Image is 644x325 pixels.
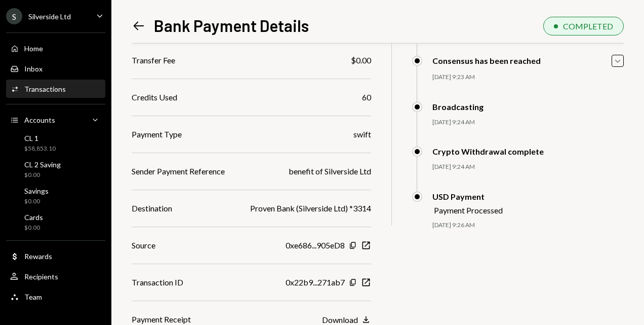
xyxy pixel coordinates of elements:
div: Cards [24,213,43,222]
div: CL 1 [24,134,56,142]
a: Transactions [6,80,105,98]
div: Recipients [24,272,58,281]
div: Inbox [24,64,43,73]
div: swift [353,128,371,140]
div: Destination [132,202,172,214]
a: Savings$0.00 [6,184,105,208]
div: Proven Bank (Silverside Ltd) *3314 [250,202,371,214]
div: $0.00 [351,54,371,66]
div: Rewards [24,252,52,261]
a: Recipients [6,267,105,285]
div: [DATE] 9:24 AM [432,163,624,171]
a: Inbox [6,59,105,78]
div: Download [322,315,358,324]
a: Cards$0.00 [6,210,105,234]
div: Payment Type [132,128,182,140]
a: Team [6,287,105,306]
div: Home [24,44,43,53]
a: Accounts [6,111,105,129]
div: Sender Payment Reference [132,165,225,177]
div: USD Payment [432,192,503,201]
div: Source [132,239,155,251]
div: Silverside Ltd [28,12,71,21]
div: S [6,8,22,24]
a: Home [6,39,105,57]
div: Payment Processed [434,205,503,215]
div: Transfer Fee [132,54,175,66]
div: Team [24,293,42,301]
div: benefit of Silverside Ltd [289,165,371,177]
div: [DATE] 9:23 AM [432,73,624,82]
div: $0.00 [24,224,43,232]
div: Credits Used [132,91,177,103]
a: CL 2 Saving$0.00 [6,157,105,182]
div: [DATE] 9:24 AM [432,118,624,127]
div: 0xe686...905eD8 [286,239,345,251]
div: Savings [24,187,49,195]
h1: Bank Payment Details [154,15,309,35]
div: Transaction ID [132,276,183,288]
div: $58,853.10 [24,145,56,153]
div: 60 [362,91,371,103]
div: CL 2 Saving [24,160,61,169]
div: Consensus has been reached [432,56,541,65]
div: $0.00 [24,171,61,179]
div: $0.00 [24,197,49,206]
div: [DATE] 9:26 AM [432,221,624,230]
a: Rewards [6,247,105,265]
div: Broadcasting [432,102,484,112]
div: COMPLETED [563,21,613,31]
div: 0x22b9...271ab7 [286,276,345,288]
div: Transactions [24,85,66,93]
a: CL 1$58,853.10 [6,131,105,155]
div: Crypto Withdrawal complete [432,147,544,156]
div: Accounts [24,116,55,124]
